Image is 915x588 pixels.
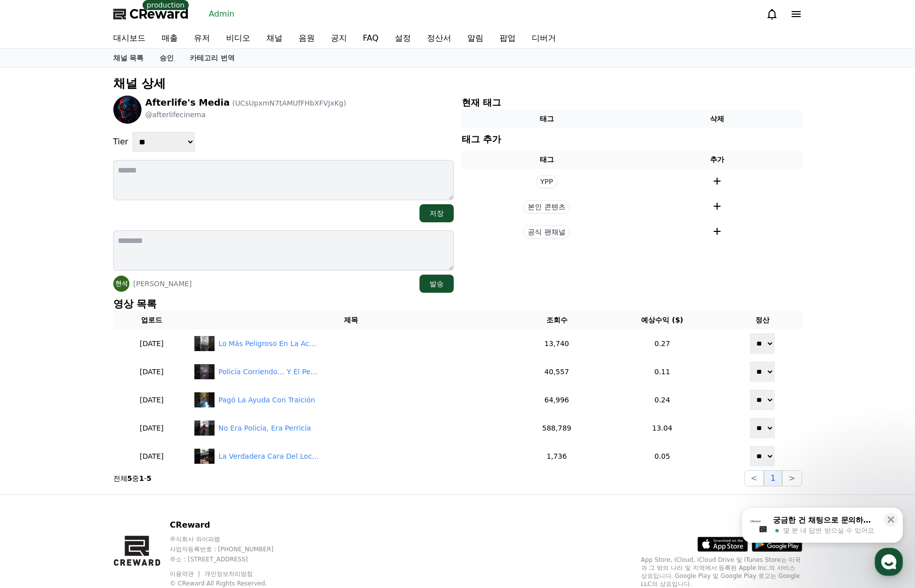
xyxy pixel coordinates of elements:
td: 1,736 [512,442,602,470]
p: 주식회사 와이피랩 [170,535,346,543]
td: 0.11 [602,358,723,386]
td: 13,740 [512,329,602,358]
a: FAQ [355,28,387,48]
span: YPP [536,175,557,188]
p: Tier [113,136,128,148]
td: [DATE] [113,442,190,470]
a: Pagó La Ayuda Con Traición Pagó La Ayuda Con Traición [194,392,508,407]
td: 64,996 [512,386,602,414]
p: © CReward All Rights Reserved. [170,579,346,587]
td: [DATE] [113,358,190,386]
div: La Verdadera Cara Del Loco Al Volante [219,451,319,462]
img: Policía Corriendo… Y Él Perreando [194,364,215,379]
button: 발송 [419,275,454,293]
a: 음원 [291,28,323,48]
button: 저장 [419,204,454,222]
a: 이용약관 [170,570,201,577]
a: 정산서 [419,28,459,48]
p: 전체 중 - [113,473,152,483]
td: 40,557 [512,358,602,386]
th: 태그 [462,110,632,128]
a: Lo Más Peligroso En La Academia De Música Lo Más Peligroso En La Academia De Música [194,336,508,351]
td: 0.27 [602,329,723,358]
p: 영상 목록 [113,297,802,311]
a: La Verdadera Cara Del Loco Al Volante La Verdadera Cara Del Loco Al Volante [194,449,508,464]
p: CReward [170,519,346,531]
div: Pagó La Ayuda Con Traición [219,395,315,405]
a: 대시보드 [105,28,154,48]
span: Afterlife's Media [146,97,230,108]
th: 삭제 [632,110,802,128]
a: 채널 [258,28,291,48]
a: 카테고리 번역 [182,49,243,67]
img: Afterlife's Media [113,96,142,124]
th: 태그 [462,150,632,169]
a: 채널 목록 [105,49,152,67]
th: 정산 [723,311,802,329]
span: CReward [129,6,189,22]
p: 주소 : [STREET_ADDRESS] [170,555,346,563]
td: [DATE] [113,386,190,414]
a: 유저 [186,28,218,48]
span: (UCsUpxmN7tAMUfFHbXFVJxKg) [232,99,346,107]
div: Lo Más Peligroso En La Academia De Música [219,339,319,349]
span: 본인 콘텐츠 [523,200,570,213]
a: 매출 [154,28,186,48]
button: > [782,470,802,486]
a: Policía Corriendo… Y Él Perreando Policía Corriendo… Y Él Perreando [194,364,508,379]
th: 제목 [190,311,512,329]
th: 조회수 [512,311,602,329]
th: 업로드 [113,311,190,329]
a: Admin [205,6,239,22]
td: 13.04 [602,414,723,442]
button: < [744,470,764,486]
img: 성현석 [113,276,129,292]
a: 디버거 [524,28,564,48]
a: 승인 [152,49,182,67]
th: 추가 [632,150,802,169]
a: 개인정보처리방침 [204,570,253,577]
th: 예상수익 ($) [602,311,723,329]
a: 비디오 [218,28,258,48]
img: La Verdadera Cara Del Loco Al Volante [194,449,215,464]
img: Lo Más Peligroso En La Academia De Música [194,336,215,351]
td: 588,789 [512,414,602,442]
p: 현재 태그 [462,96,802,110]
p: 태그 추가 [462,132,501,146]
p: [PERSON_NAME] [133,279,192,289]
strong: 1 [139,474,144,482]
strong: 5 [147,474,152,482]
span: 공식 팬채널 [523,225,570,238]
p: 채널 상세 [113,75,802,92]
td: 0.05 [602,442,723,470]
td: [DATE] [113,329,190,358]
p: App Store, iCloud, iCloud Drive 및 iTunes Store는 미국과 그 밖의 나라 및 지역에서 등록된 Apple Inc.의 서비스 상표입니다. Goo... [641,556,802,588]
a: 팝업 [491,28,524,48]
button: 1 [764,470,782,486]
a: No Era Policía, Era Perricía No Era Policía, Era Perricía [194,421,508,436]
div: No Era Policía, Era Perricía [219,423,311,434]
td: [DATE] [113,414,190,442]
a: CReward [113,6,189,22]
p: 사업자등록번호 : [PHONE_NUMBER] [170,545,346,553]
strong: 5 [127,474,132,482]
img: No Era Policía, Era Perricía [194,421,215,436]
a: 설정 [387,28,419,48]
div: Policía Corriendo… Y Él Perreando [219,367,319,377]
td: 0.24 [602,386,723,414]
p: @afterlifecinema [146,110,346,120]
img: Pagó La Ayuda Con Traición [194,392,215,407]
a: 공지 [323,28,355,48]
a: 알림 [459,28,491,48]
